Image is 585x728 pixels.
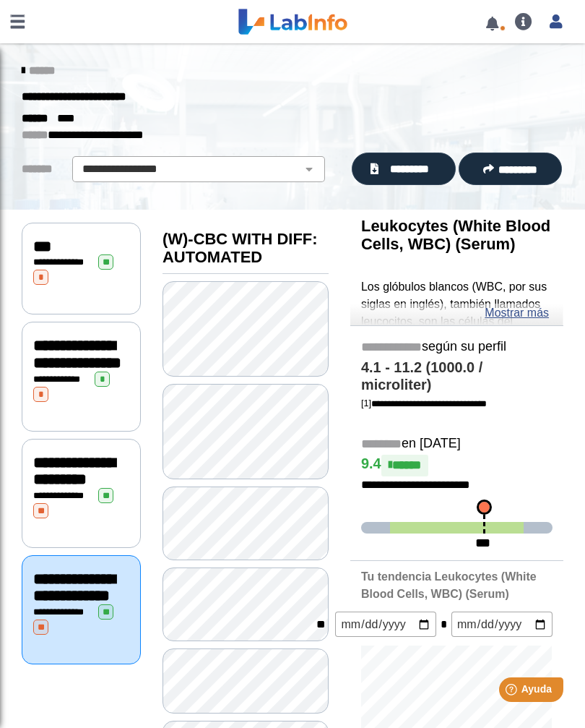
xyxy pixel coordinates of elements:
a: [1] [361,398,487,408]
b: (W)-CBC WITH DIFF: AUTOMATED [162,230,318,266]
a: Mostrar más [485,304,549,322]
p: Los glóbulos blancos (WBC, por sus siglas en inglés), también llamados leucocitos, son las célula... [361,278,552,728]
b: Leukocytes (White Blood Cells, WBC) (Serum) [361,217,550,253]
input: mm/dd/yyyy [335,612,436,637]
h5: en [DATE] [361,436,552,453]
input: mm/dd/yyyy [451,612,552,637]
h5: según su perfil [361,339,552,356]
h4: 9.4 [361,455,552,476]
h4: 4.1 - 11.2 (1000.0 / microliter) [361,359,552,394]
b: Tu tendencia Leukocytes (White Blood Cells, WBC) (Serum) [361,570,537,600]
iframe: Help widget launcher [456,672,569,712]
